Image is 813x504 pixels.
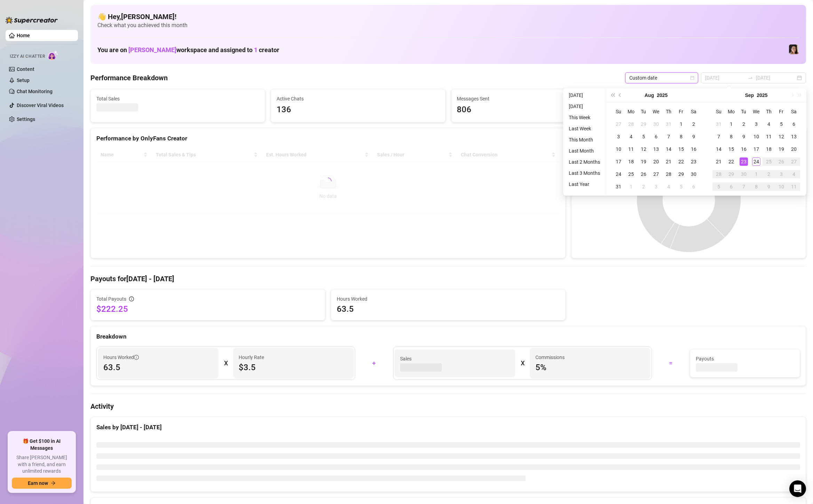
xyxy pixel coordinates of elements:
[765,157,773,166] div: 25
[748,75,753,81] span: swap-right
[715,120,723,128] div: 31
[566,180,603,188] li: Last Year
[712,180,725,193] td: 2025-10-05
[637,155,650,168] td: 2025-08-19
[17,66,34,72] a: Content
[763,155,775,168] td: 2025-09-25
[664,182,673,191] div: 4
[12,438,72,452] span: 🎁 Get $100 in AI Messages
[675,168,687,180] td: 2025-08-29
[687,130,700,143] td: 2025-08-09
[48,50,58,60] img: AI Chatter
[664,170,673,178] div: 28
[727,157,735,166] div: 22
[96,303,319,315] span: $222.25
[650,143,662,155] td: 2025-08-13
[535,362,645,373] span: 5 %
[788,105,800,118] th: Sa
[566,169,603,177] li: Last 3 Months
[614,120,623,128] div: 27
[788,180,800,193] td: 2025-10-11
[705,74,745,82] input: Start date
[103,353,139,361] span: Hours Worked
[254,46,257,54] span: 1
[740,157,748,166] div: 23
[239,362,348,373] span: $3.5
[752,120,760,128] div: 3
[652,157,660,166] div: 20
[128,46,176,54] span: [PERSON_NAME]
[750,143,763,155] td: 2025-09-17
[664,132,673,141] div: 7
[738,143,750,155] td: 2025-09-16
[765,132,773,141] div: 11
[627,132,635,141] div: 4
[662,143,675,155] td: 2025-08-14
[566,136,603,144] li: This Month
[750,180,763,193] td: 2025-10-08
[738,118,750,130] td: 2025-09-02
[725,105,738,118] th: Mo
[790,182,798,191] div: 11
[652,170,660,178] div: 27
[712,155,725,168] td: 2025-09-21
[627,145,635,153] div: 11
[740,132,748,141] div: 9
[788,168,800,180] td: 2025-10-04
[777,170,786,178] div: 3
[745,88,754,102] button: Choose a month
[763,180,775,193] td: 2025-10-09
[750,105,763,118] th: We
[639,157,648,166] div: 19
[712,168,725,180] td: 2025-09-28
[687,180,700,193] td: 2025-09-06
[712,130,725,143] td: 2025-09-07
[612,130,625,143] td: 2025-08-03
[777,145,786,153] div: 19
[727,182,735,191] div: 6
[239,353,264,361] article: Hourly Rate
[566,158,603,166] li: Last 2 Months
[625,130,637,143] td: 2025-08-04
[662,180,675,193] td: 2025-09-04
[763,105,775,118] th: Th
[51,481,56,486] span: arrow-right
[612,105,625,118] th: Su
[690,132,698,141] div: 9
[614,157,623,166] div: 17
[625,155,637,168] td: 2025-08-18
[725,143,738,155] td: 2025-09-15
[662,118,675,130] td: 2025-07-31
[740,170,748,178] div: 30
[675,105,687,118] th: Fr
[662,130,675,143] td: 2025-08-07
[677,157,685,166] div: 22
[677,120,685,128] div: 1
[625,143,637,155] td: 2025-08-11
[789,480,806,497] div: Open Intercom Messenger
[725,168,738,180] td: 2025-09-29
[748,75,753,81] span: to
[662,105,675,118] th: Th
[690,145,698,153] div: 16
[765,120,773,128] div: 4
[645,88,654,102] button: Choose a month
[400,355,510,363] span: Sales
[629,73,694,83] span: Custom date
[788,143,800,155] td: 2025-09-20
[97,22,799,29] span: Check what you achieved this month
[750,130,763,143] td: 2025-09-10
[677,170,685,178] div: 29
[652,145,660,153] div: 13
[625,180,637,193] td: 2025-09-01
[763,130,775,143] td: 2025-09-11
[637,118,650,130] td: 2025-07-29
[90,73,168,83] h4: Performance Breakdown
[715,157,723,166] div: 21
[612,155,625,168] td: 2025-08-17
[775,118,788,130] td: 2025-09-05
[457,103,620,116] span: 806
[639,120,648,128] div: 29
[777,120,786,128] div: 5
[637,168,650,180] td: 2025-08-26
